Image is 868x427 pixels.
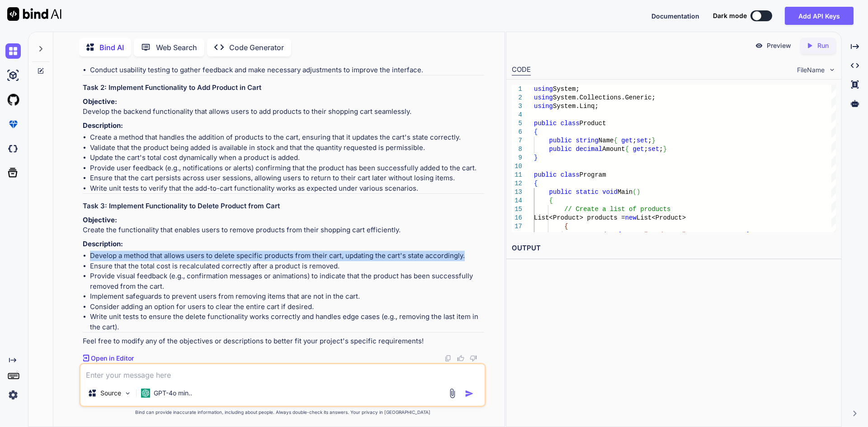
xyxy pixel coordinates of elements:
div: 14 [512,197,522,205]
span: set [648,145,659,153]
p: Open in Editor [91,354,134,363]
span: 10.50 [724,231,743,239]
div: 8 [512,145,522,154]
h2: OUTPUT [506,238,841,259]
li: Implement safeguards to prevent users from removing items that are not in the cart. [90,291,484,302]
p: Code Generator [229,42,284,53]
div: 4 [512,111,522,119]
div: CODE [512,65,531,75]
span: ; [659,145,663,153]
span: { [625,145,628,153]
li: Conduct usability testing to gather feedback and make necessary adjustments to improve the interf... [90,65,484,75]
span: get [621,137,632,144]
span: using [534,94,553,101]
span: Main [618,188,633,196]
button: Add API Keys [785,7,854,25]
li: Ensure that the total cost is recalculated correctly after a product is removed. [90,261,484,272]
img: icon [465,389,474,398]
h3: Task 3: Implement Functionality to Delete Product from Cart [83,201,484,211]
img: copy [444,355,452,362]
li: Ensure that the cart persists across user sessions, allowing users to return to their cart later ... [90,173,484,183]
div: 5 [512,119,522,128]
span: get [632,145,644,153]
span: System.Linq; [553,103,599,110]
span: List<Product> [637,214,686,221]
div: 3 [512,102,522,111]
li: Write unit tests to ensure the delete functionality works correctly and handles edge cases (e.g.,... [90,312,484,332]
div: 2 [512,94,522,102]
span: ; [648,137,651,144]
p: Bind can provide inaccurate information, including about people. Always double-check its answers.... [79,409,486,416]
span: Dark mode [713,11,747,20]
span: Program [579,171,606,178]
strong: Description: [83,121,123,130]
span: ; [632,137,636,144]
li: Provide user feedback (e.g., notifications or alerts) confirming that the product has been succes... [90,163,484,174]
img: dislike [470,355,477,362]
span: public [534,171,557,178]
span: Product [591,231,618,239]
span: { [564,223,568,230]
span: } [746,231,750,239]
span: m [743,231,746,239]
strong: Description: [83,239,123,248]
span: public [549,188,571,196]
img: settings [5,387,21,403]
strong: Objective: [83,97,117,106]
h3: Task 2: Implement Functionality to Add Product in Cart [83,83,484,93]
div: 15 [512,205,522,214]
div: 11 [512,171,522,179]
li: Provide visual feedback (e.g., confirmation messages or animations) to indicate that the product ... [90,271,484,291]
span: ) [637,188,640,196]
span: public [534,120,557,127]
span: System.Collections.Generic; [553,94,656,101]
div: 7 [512,136,522,145]
span: List<Product> products = [534,214,625,221]
span: } [663,145,666,153]
li: Develop a method that allows users to delete specific products from their cart, updating the cart... [90,251,484,261]
span: // Create a list of products [564,206,670,213]
span: ; [644,145,647,153]
span: Name [599,137,614,144]
li: Consider adding an option for users to clear the entire cart if desired. [90,302,484,312]
p: Feel free to modify any of the objectives or descriptions to better fit your project's specific r... [83,336,484,347]
img: chevron down [828,66,836,74]
span: using [534,85,553,93]
span: new [625,214,636,221]
p: Preview [767,41,791,50]
p: Create the functionality that enables users to remove products from their shopping cart efficiently. [83,215,484,235]
span: System; [553,85,580,93]
img: attachment [447,388,458,399]
p: Run [817,41,829,50]
img: ai-studio [5,68,21,83]
div: 18 [512,231,522,239]
span: Amount [602,145,625,153]
div: 6 [512,128,522,136]
span: set [637,137,648,144]
span: { [534,180,538,187]
span: void [602,188,618,196]
p: Source [100,389,121,398]
span: } [651,137,655,144]
div: 12 [512,179,522,188]
img: Bind AI [7,7,61,21]
img: Pick Models [124,389,132,397]
div: 9 [512,154,522,162]
p: Develop the backend functionality that allows users to add products to their shopping cart seamle... [83,97,484,117]
button: Documentation [651,11,699,21]
img: preview [755,42,763,50]
li: Update the cart's total cost dynamically when a product is added. [90,153,484,163]
span: class [560,171,579,178]
div: 17 [512,222,522,231]
span: ( [632,188,636,196]
li: Validate that the product being added is available in stock and that the quantity requested is pe... [90,143,484,153]
span: public [549,137,571,144]
span: string [576,137,598,144]
strong: Objective: [83,216,117,224]
span: } [534,154,538,161]
img: premium [5,117,21,132]
span: { [549,197,552,204]
img: like [457,355,464,362]
div: 13 [512,188,522,197]
span: public [549,145,571,153]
